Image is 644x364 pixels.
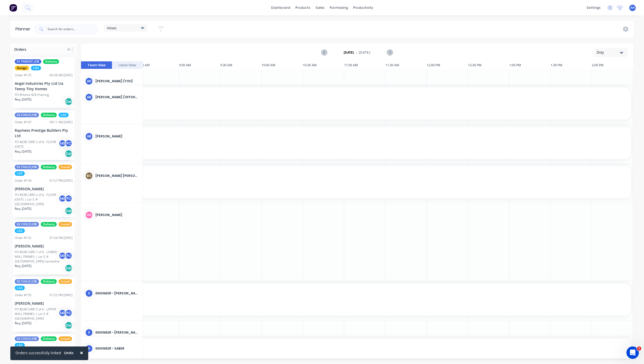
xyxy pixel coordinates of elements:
span: Design [15,66,29,70]
button: Previous page [321,49,327,56]
div: 9:00 AM [179,61,220,69]
span: LGS [15,171,25,176]
button: Next page [387,49,393,56]
div: 1:30 PM [551,61,592,69]
span: Install [59,222,72,227]
span: 1 [637,346,641,351]
span: 01 PARENT JOB [15,59,41,64]
div: purchasing [327,4,351,12]
span: Views [107,25,117,31]
button: Close [75,346,88,359]
div: [PERSON_NAME] [15,186,73,192]
span: Req. [DATE] [15,149,31,154]
input: Search for orders... [47,24,99,34]
div: PO #JOB CARD 1 of 6 - LOWER WALL FRAMES | Lot 3, #[GEOGRAPHIC_DATA] Carsledine [15,250,60,264]
span: 02 CHILD JOB [15,279,39,284]
div: BC [85,172,93,180]
div: [PERSON_NAME] [15,301,73,306]
span: [DATE] [359,50,371,55]
span: AH [630,5,635,10]
div: E [85,329,93,336]
span: - [356,49,357,56]
div: ME [59,309,66,317]
div: sales [313,4,327,12]
div: Del [65,207,73,215]
strong: [DATE] [344,50,354,55]
span: Delivery [41,279,57,284]
div: products [293,4,313,12]
span: Req. [DATE] [15,206,31,211]
div: 10:00 AM [262,61,303,69]
div: ENGINEER - [PERSON_NAME] [95,291,139,296]
div: [PERSON_NAME] [95,213,139,217]
span: LGS [15,343,25,348]
div: Angel Industries Pty Ltd t/a Teeny Tiny Homes [15,81,73,92]
span: × [80,349,83,356]
div: ME [59,195,66,202]
div: DN [85,211,93,219]
span: Install [59,336,72,341]
div: PO #JOB CARD 2 of 6 - FLOOR JOISTS | Lot 3, #[GEOGRAPHIC_DATA] [15,193,60,206]
span: Delivery [41,336,57,341]
span: Delivery [43,59,59,64]
div: E [85,345,93,352]
span: 02 CHILD JOB [15,113,39,117]
div: 12:00 PM [427,61,468,69]
span: Delivery [41,222,57,227]
span: LGS [15,286,25,290]
div: Order # 175 [15,73,31,78]
div: Raymess Prestige Builders Pty Ltd [15,128,73,138]
div: Del [65,321,73,329]
div: Orders successfully linked [15,350,61,355]
div: 12:30 PM [468,61,509,69]
div: [PERSON_NAME] (OFFSHORE) [95,95,139,100]
div: 01:56 PM [DATE] [50,236,73,240]
span: Delivery [41,113,57,117]
span: Install [59,279,72,284]
div: ME [59,139,66,147]
div: E [85,289,93,297]
button: Undo [61,349,76,357]
div: PC [65,195,73,202]
div: Order # 134 [15,178,31,183]
div: 11:30 AM [385,61,427,69]
div: 01:55 PM [DATE] [50,293,73,297]
div: 1:00 PM [509,61,551,69]
div: ENGINEER - Saber [95,346,139,351]
div: AB [85,133,93,140]
span: LGS [59,113,69,117]
span: Req. [DATE] [15,97,31,102]
div: AB [85,93,93,101]
div: [PERSON_NAME] [PERSON_NAME] [95,173,139,178]
div: Del [65,98,73,105]
div: PC [65,252,73,260]
div: Order # 147 [15,120,31,125]
span: Req. [DATE] [15,264,31,268]
span: Delivery [41,165,57,169]
button: Day [594,48,627,57]
span: 02 CHILD JOB [15,336,39,341]
div: 09:38 AM [DATE] [50,73,73,78]
div: productivity [351,4,376,12]
div: AH [85,77,93,85]
img: Factory [9,4,17,12]
div: Planner [15,26,33,32]
div: settings [584,4,603,12]
div: 8:30 AM [138,61,179,69]
span: 02 CHILD JOB [15,165,39,169]
div: PC [65,309,73,317]
div: Order # 132 [15,236,31,240]
span: Install [59,165,72,169]
div: Order # 135 [15,293,31,297]
div: PO #JOB CARD 3 of 6 - UPPER WALL FRAMES | Lot 3, #[GEOGRAPHIC_DATA] [15,307,60,321]
div: ME [59,252,66,260]
div: PO #Home 426 Framing [15,93,49,97]
div: Day [597,50,621,55]
iframe: Intercom live chat [626,346,639,359]
span: Req. [DATE] [15,321,31,326]
div: PO #JOB CARD 2 of 6 - FLOOR JOISTS [15,140,60,149]
div: Del [65,150,73,158]
div: 01:57 PM [DATE] [50,178,73,183]
div: Del [65,264,73,272]
div: PC [65,139,73,147]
